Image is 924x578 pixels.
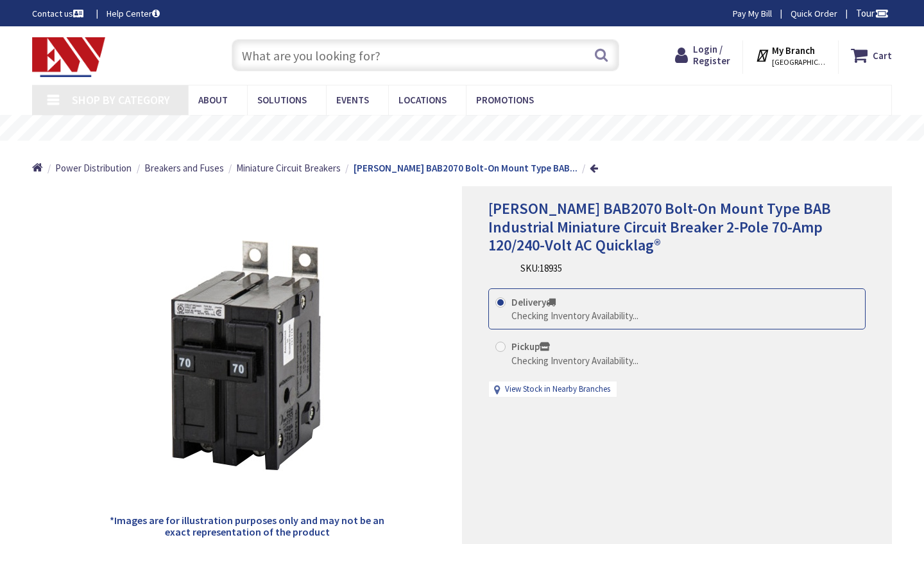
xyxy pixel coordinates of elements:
span: About [198,94,228,106]
span: 18935 [540,262,562,274]
a: View Stock in Nearby Branches [505,383,610,396]
a: Cart [851,44,892,67]
strong: Delivery [511,296,556,308]
span: Power Distribution [55,162,132,174]
strong: Cart [873,44,892,67]
span: Miniature Circuit Breakers [236,162,341,174]
div: Checking Inventory Availability... [511,354,638,367]
a: Miniature Circuit Breakers [236,161,341,175]
div: Checking Inventory Availability... [511,309,638,322]
strong: My Branch [772,44,815,57]
div: SKU: [520,261,562,275]
a: Login / Register [675,44,730,67]
img: Electrical Wholesalers, Inc. [32,37,105,77]
span: Locations [398,94,447,106]
span: [GEOGRAPHIC_DATA], [GEOGRAPHIC_DATA] [772,57,826,67]
span: Promotions [476,94,534,106]
span: Solutions [257,94,307,106]
a: Power Distribution [55,161,132,175]
img: Eaton BAB2070 Bolt-On Mount Type BAB Industrial Miniature Circuit Breaker 2-Pole 70-Amp 120/240-V... [119,230,375,487]
a: Quick Order [791,7,837,20]
a: Contact us [32,7,86,20]
strong: Pickup [511,340,550,353]
span: Login / Register [693,43,730,67]
h5: *Images are for illustration purposes only and may not be an exact representation of the product [101,515,393,538]
span: Breakers and Fuses [144,162,224,174]
a: Breakers and Fuses [144,161,224,175]
div: My Branch [GEOGRAPHIC_DATA], [GEOGRAPHIC_DATA] [755,44,826,67]
input: What are you looking for? [232,39,619,71]
span: Events [336,94,369,106]
a: Help Center [107,7,160,20]
span: Shop By Category [72,92,170,107]
a: Pay My Bill [733,7,772,20]
strong: [PERSON_NAME] BAB2070 Bolt-On Mount Type BAB... [354,162,577,174]
span: [PERSON_NAME] BAB2070 Bolt-On Mount Type BAB Industrial Miniature Circuit Breaker 2-Pole 70-Amp 1... [488,198,831,256]
span: Tour [856,7,889,19]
